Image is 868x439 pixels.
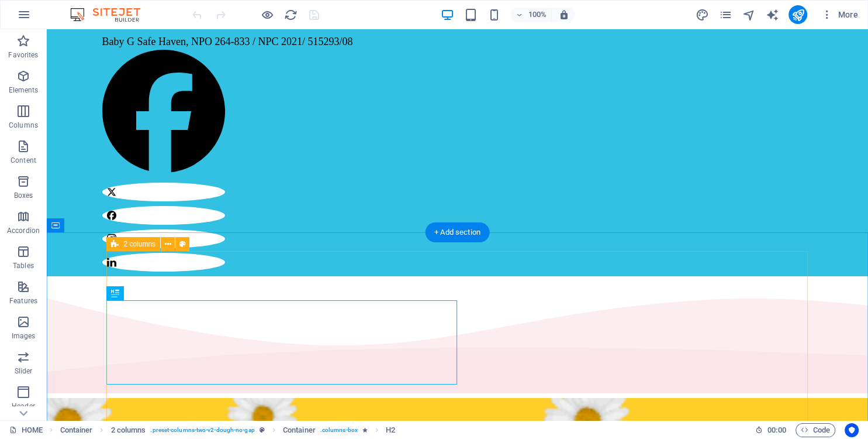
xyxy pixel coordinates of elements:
p: Elements [9,85,39,95]
span: Click to select. Double-click to edit [283,423,316,437]
i: AI Writer [765,8,779,22]
i: This element is a customizable preset [260,427,265,433]
button: Click here to leave preview mode and continue editing [260,8,274,22]
button: More [817,5,863,24]
button: publish [789,5,807,24]
button: 100% [510,8,552,22]
h6: Session time [755,423,786,437]
i: Design (Ctrl+Alt+Y) [695,8,708,22]
span: Click to select. Double-click to edit [386,423,395,437]
span: 00 00 [767,423,786,437]
nav: breadcrumb [60,423,396,437]
p: Favorites [8,50,38,60]
p: Features [9,296,37,306]
p: Images [12,331,36,341]
button: navigator [742,8,756,22]
p: Content [11,156,36,165]
p: Tables [13,261,34,270]
span: More [821,9,858,20]
span: Code [801,423,830,437]
i: On resize automatically adjust zoom level to fit chosen device. [558,9,569,20]
i: Element contains an animation [362,427,368,433]
i: Publish [791,8,804,22]
button: design [695,8,709,22]
span: 2 columns [123,241,155,248]
i: Navigator [742,8,755,22]
h6: 100% [528,8,547,22]
i: Reload page [284,8,298,22]
span: : [776,426,777,434]
p: Accordion [7,226,40,235]
p: Header [12,402,35,411]
span: Click to select. Double-click to edit [60,423,93,437]
button: Code [796,423,835,437]
img: Editor Logo [67,8,155,22]
button: reload [283,8,298,22]
p: Boxes [14,191,33,200]
button: text_generator [765,8,779,22]
span: Click to select. Double-click to edit [111,423,146,437]
div: + Add section [425,222,490,242]
p: Columns [9,121,38,130]
span: . columns-box [320,423,358,437]
button: Usercentrics [845,423,859,437]
a: Click to cancel selection. Double-click to open Pages [9,423,43,437]
i: Pages (Ctrl+Alt+S) [718,8,732,22]
button: pages [718,8,732,22]
span: . preset-columns-two-v2-dough-no-gap [150,423,254,437]
p: Slider [15,366,33,376]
